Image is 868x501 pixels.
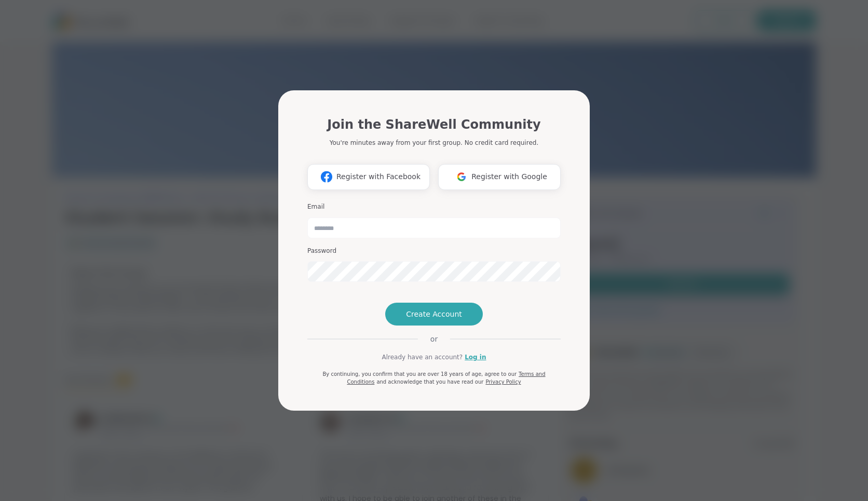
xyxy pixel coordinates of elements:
span: Create Account [406,309,462,319]
button: Register with Facebook [307,164,430,190]
h3: Password [307,247,561,255]
a: Log in [465,353,486,362]
a: Terms and Conditions [347,371,545,385]
span: By continuing, you confirm that you are over 18 years of age, agree to our [322,371,517,377]
h3: Email [307,202,561,211]
span: Register with Google [471,171,547,182]
p: You're minutes away from your first group. No credit card required. [330,138,538,147]
h1: Join the ShareWell Community [327,115,540,134]
img: ShareWell Logomark [317,167,336,186]
button: Create Account [385,303,483,326]
a: Privacy Policy [485,379,521,385]
span: Already have an account? [382,353,463,362]
span: Register with Facebook [336,171,421,182]
span: and acknowledge that you have read our [376,379,483,385]
span: or [418,334,450,344]
button: Register with Google [438,164,561,190]
img: ShareWell Logomark [452,167,471,186]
